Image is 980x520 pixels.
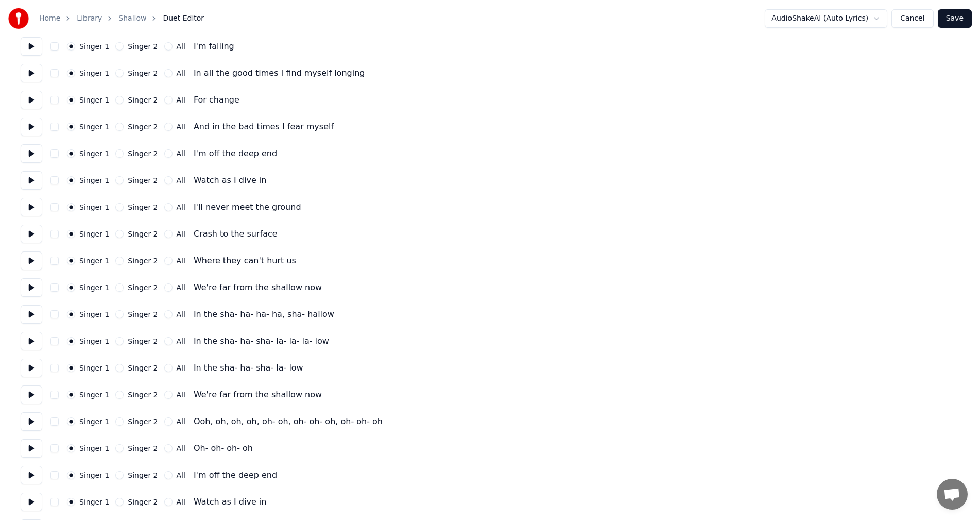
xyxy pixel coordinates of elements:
label: Singer 2 [128,177,158,184]
label: All [177,150,185,157]
div: For change [194,94,239,106]
label: Singer 1 [79,177,109,184]
label: All [177,123,185,130]
label: Singer 2 [128,418,158,425]
label: Singer 2 [128,391,158,398]
label: All [177,43,185,50]
label: Singer 2 [128,472,158,479]
div: We're far from the shallow now [194,281,322,294]
a: Library [77,13,102,24]
label: Singer 1 [79,391,109,398]
label: Singer 1 [79,472,109,479]
div: In the sha- ha- ha- ha, sha- hallow [194,308,334,321]
label: Singer 1 [79,123,109,130]
label: All [177,96,185,104]
div: We're far from the shallow now [194,389,322,401]
div: In the sha- ha- sha- la- low [194,362,303,374]
a: Shallow [118,13,146,24]
label: All [177,70,185,77]
label: Singer 1 [79,43,109,50]
label: Singer 2 [128,284,158,291]
label: All [177,391,185,398]
label: All [177,498,185,506]
label: Singer 1 [79,257,109,264]
div: I'll never meet the ground [194,201,301,213]
label: Singer 2 [128,257,158,264]
label: Singer 1 [79,96,109,104]
label: Singer 2 [128,43,158,50]
label: All [177,204,185,211]
label: Singer 2 [128,311,158,318]
label: Singer 1 [79,364,109,372]
label: Singer 1 [79,418,109,425]
label: Singer 2 [128,445,158,452]
label: Singer 2 [128,150,158,157]
button: Cancel [891,9,933,28]
label: Singer 2 [128,230,158,238]
label: All [177,311,185,318]
label: Singer 1 [79,311,109,318]
div: Ooh, oh, oh, oh, oh- oh, oh- oh- oh, oh- oh- oh [194,415,383,428]
div: In the sha- ha- sha- la- la- la- low [194,335,329,347]
img: youka [8,8,29,29]
div: Where they can't hurt us [194,255,296,267]
div: Crash to the surface [194,228,278,240]
label: All [177,257,185,264]
label: Singer 1 [79,204,109,211]
div: And in the bad times I fear myself [194,121,334,133]
span: Duet Editor [163,13,204,24]
label: All [177,445,185,452]
div: Watch as I dive in [194,174,267,187]
label: All [177,338,185,345]
label: Singer 2 [128,123,158,130]
label: Singer 2 [128,364,158,372]
label: Singer 2 [128,70,158,77]
label: All [177,230,185,238]
div: Open chat [937,479,968,510]
a: Home [39,13,60,24]
label: Singer 2 [128,96,158,104]
label: Singer 1 [79,284,109,291]
label: All [177,418,185,425]
label: All [177,284,185,291]
label: Singer 2 [128,338,158,345]
label: Singer 1 [79,230,109,238]
label: Singer 1 [79,338,109,345]
label: Singer 2 [128,204,158,211]
label: Singer 1 [79,150,109,157]
label: All [177,472,185,479]
div: I'm falling [194,40,234,53]
label: Singer 1 [79,445,109,452]
div: I'm off the deep end [194,469,277,481]
label: All [177,177,185,184]
button: Save [938,9,972,28]
div: Watch as I dive in [194,496,267,508]
div: In all the good times I find myself longing [194,67,365,79]
div: I'm off the deep end [194,147,277,160]
label: All [177,364,185,372]
label: Singer 2 [128,498,158,506]
nav: breadcrumb [39,13,204,24]
label: Singer 1 [79,498,109,506]
div: Oh- oh- oh- oh [194,442,253,455]
label: Singer 1 [79,70,109,77]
